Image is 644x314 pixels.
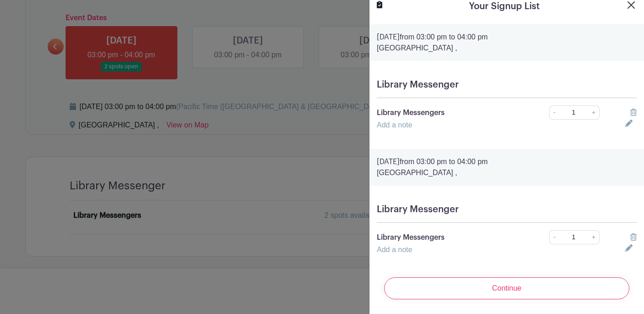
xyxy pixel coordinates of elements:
a: + [588,230,600,244]
h5: Library Messenger [377,204,637,215]
a: - [549,105,559,120]
h5: Library Messenger [377,79,637,90]
a: Add a note [377,121,412,129]
strong: [DATE] [377,158,400,165]
p: [GEOGRAPHIC_DATA] , [377,167,637,178]
a: + [588,105,600,120]
strong: [DATE] [377,33,400,41]
p: Library Messengers [377,232,524,243]
p: Library Messengers [377,107,524,118]
a: - [549,230,559,244]
a: Add a note [377,246,412,253]
input: Continue [384,277,629,299]
p: [GEOGRAPHIC_DATA] , [377,43,637,54]
p: from 03:00 pm to 04:00 pm [377,156,637,167]
p: from 03:00 pm to 04:00 pm [377,32,637,43]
